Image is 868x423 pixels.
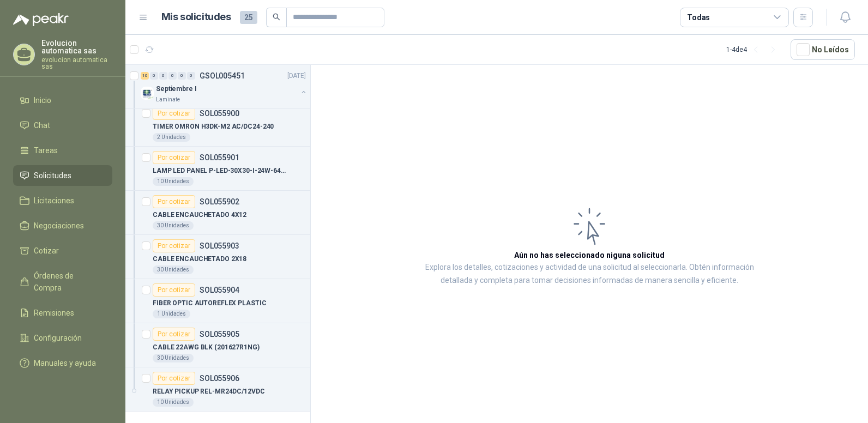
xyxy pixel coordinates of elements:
div: 0 [159,72,167,80]
p: TIMER OMRON H3DK-M2 AC/DC24-240 [153,122,274,132]
span: Manuales y ayuda [34,357,96,369]
div: 0 [150,72,158,80]
a: Por cotizarSOL055902CABLE ENCAUCHETADO 4X1230 Unidades [125,191,310,235]
div: Por cotizar [153,107,195,120]
p: SOL055905 [200,330,239,338]
span: Licitaciones [34,195,74,207]
a: Chat [13,115,112,136]
div: 30 Unidades [153,265,194,274]
p: CABLE ENCAUCHETADO 2X18 [153,254,246,264]
span: Remisiones [34,307,74,319]
a: Por cotizarSOL055901LAMP LED PANEL P-LED-30X30-I-24W-6400K10 Unidades [125,147,310,191]
p: SOL055904 [200,286,239,294]
a: Por cotizarSOL055903CABLE ENCAUCHETADO 2X1830 Unidades [125,235,310,279]
p: Septiembre I [156,84,197,94]
p: Explora los detalles, cotizaciones y actividad de una solicitud al seleccionarla. Obtén informaci... [420,261,759,287]
a: Remisiones [13,303,112,323]
div: 0 [178,72,186,80]
a: Inicio [13,90,112,111]
a: Licitaciones [13,190,112,211]
div: Por cotizar [153,372,195,385]
p: SOL055902 [200,198,239,206]
span: Inicio [34,94,51,106]
a: Por cotizarSOL055905CABLE 22AWG BLK (201627R1NG)30 Unidades [125,323,310,367]
img: Logo peakr [13,13,69,26]
p: CABLE ENCAUCHETADO 4X12 [153,210,246,220]
a: Configuración [13,328,112,348]
div: 30 Unidades [153,354,194,362]
div: Por cotizar [153,328,195,341]
p: SOL055901 [200,154,239,161]
button: No Leídos [791,39,855,60]
span: Configuración [34,332,82,344]
a: Solicitudes [13,165,112,186]
div: Por cotizar [153,239,195,252]
span: search [273,13,280,21]
p: LAMP LED PANEL P-LED-30X30-I-24W-6400K [153,166,288,176]
a: Por cotizarSOL055906RELAY PICKUP REL-MR24DC/12VDC10 Unidades [125,367,310,412]
p: [DATE] [287,71,306,81]
a: 10 0 0 0 0 0 GSOL005451[DATE] Company LogoSeptiembre ILaminate [141,69,308,104]
a: Tareas [13,140,112,161]
span: Solicitudes [34,170,71,182]
p: SOL055903 [200,242,239,250]
div: 1 Unidades [153,310,190,318]
p: SOL055906 [200,374,239,382]
div: 30 Unidades [153,221,194,230]
p: Laminate [156,95,180,104]
h1: Mis solicitudes [161,9,231,25]
div: 10 [141,72,149,80]
div: Por cotizar [153,151,195,164]
a: Negociaciones [13,215,112,236]
p: CABLE 22AWG BLK (201627R1NG) [153,342,260,353]
img: Company Logo [141,87,154,100]
div: 1 - 4 de 4 [726,41,782,58]
a: Por cotizarSOL055904FIBER OPTIC AUTOREFLEX PLASTIC1 Unidades [125,279,310,323]
a: Cotizar [13,240,112,261]
div: 10 Unidades [153,398,194,407]
span: Tareas [34,144,58,156]
p: SOL055900 [200,110,239,117]
a: Por cotizarSOL055900TIMER OMRON H3DK-M2 AC/DC24-2402 Unidades [125,102,310,147]
p: FIBER OPTIC AUTOREFLEX PLASTIC [153,298,266,309]
div: 2 Unidades [153,133,190,142]
div: Todas [687,11,710,23]
a: Órdenes de Compra [13,265,112,298]
div: 0 [168,72,177,80]
span: Chat [34,119,50,131]
p: GSOL005451 [200,72,245,80]
span: Negociaciones [34,220,84,232]
p: evolucion automatica sas [41,57,112,70]
span: Órdenes de Compra [34,270,102,294]
div: Por cotizar [153,283,195,297]
div: 10 Unidades [153,177,194,186]
p: Evolucion automatica sas [41,39,112,55]
p: RELAY PICKUP REL-MR24DC/12VDC [153,386,265,397]
span: Cotizar [34,245,59,257]
a: Manuales y ayuda [13,353,112,373]
div: Por cotizar [153,195,195,208]
div: 0 [187,72,195,80]
h3: Aún no has seleccionado niguna solicitud [514,249,665,261]
span: 25 [240,11,257,24]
